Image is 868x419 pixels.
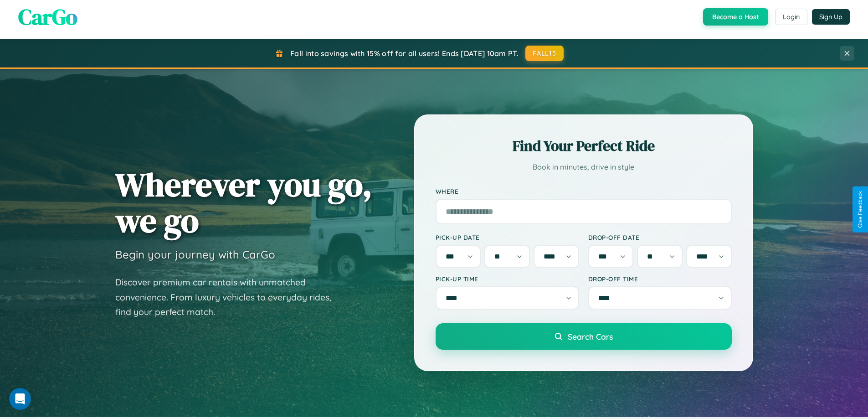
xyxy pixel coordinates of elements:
label: Pick-up Time [436,275,579,283]
span: Fall into savings with 15% off for all users! Ends [DATE] 10am PT. [290,49,519,58]
p: Book in minutes, drive in style [436,160,732,174]
h2: Find Your Perfect Ride [436,136,732,156]
label: Where [436,187,732,195]
span: CarGo [18,2,77,32]
button: Login [775,9,807,25]
button: Search Cars [436,323,732,350]
label: Drop-off Time [588,275,732,283]
h1: Wherever you go, we go [115,166,372,238]
iframe: Intercom live chat [9,388,31,410]
label: Drop-off Date [588,233,732,241]
button: Become a Host [703,8,768,26]
button: FALL15 [525,46,564,61]
span: Search Cars [568,331,613,341]
div: Give Feedback [857,191,863,228]
h3: Begin your journey with CarGo [115,248,275,261]
button: Sign Up [812,9,850,25]
p: Discover premium car rentals with unmatched convenience. From luxury vehicles to everyday rides, ... [115,275,343,320]
label: Pick-up Date [436,233,579,241]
